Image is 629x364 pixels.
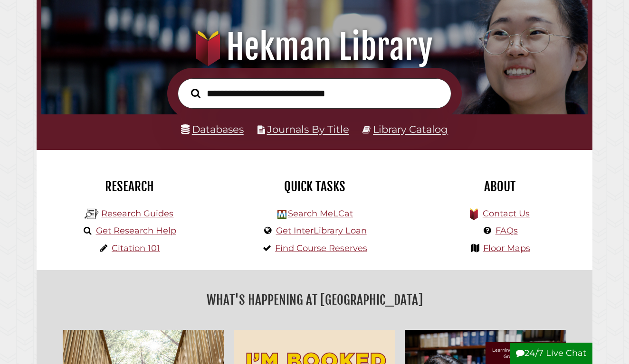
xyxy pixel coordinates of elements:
a: Get Research Help [96,225,176,236]
a: Search MeLCat [288,208,353,219]
a: Library Catalog [373,123,448,135]
a: Floor Maps [483,243,530,253]
a: Research Guides [101,208,173,219]
a: Find Course Reserves [275,243,367,253]
button: Search [186,86,205,100]
h2: What's Happening at [GEOGRAPHIC_DATA] [44,289,585,311]
a: Contact Us [483,208,530,219]
a: Journals By Title [267,123,349,135]
a: Get InterLibrary Loan [276,225,367,236]
i: Search [191,88,200,98]
a: Citation 101 [112,243,160,253]
img: Hekman Library Logo [277,210,286,219]
h2: Quick Tasks [229,178,400,195]
h2: Research [44,178,215,195]
h1: Hekman Library [51,26,578,68]
a: Databases [181,123,244,135]
a: FAQs [496,225,518,236]
h2: About [414,178,585,195]
img: Hekman Library Logo [85,207,99,221]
